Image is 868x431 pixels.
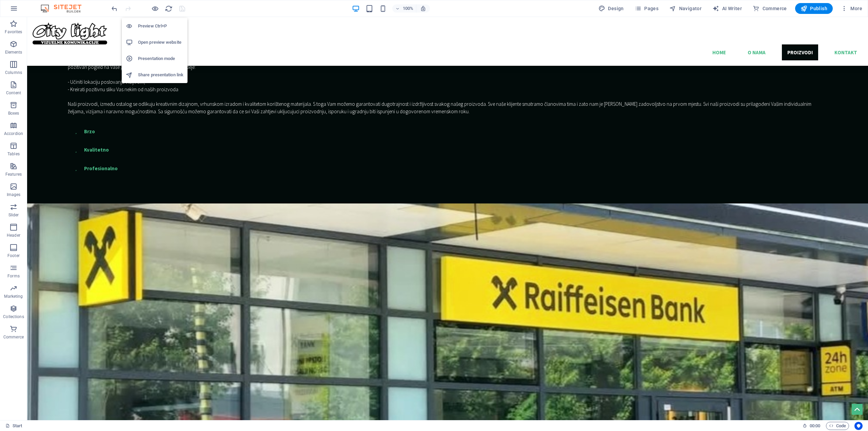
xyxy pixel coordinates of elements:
button: Pages [632,3,661,14]
h6: Share presentation link [138,71,183,79]
h6: 100% [402,4,413,13]
button: reload [164,4,173,13]
p: Slider [8,212,19,218]
span: Code [829,422,846,430]
p: Content [6,90,21,96]
i: On resize automatically adjust zoom level to fit chosen device. [420,5,426,12]
p: Features [5,172,22,177]
p: Columns [5,70,22,75]
i: Undo: Change slider images (Ctrl+Z) [111,5,118,13]
h6: Open preview website [138,38,183,46]
span: : [814,423,815,428]
button: Publish [795,3,833,14]
span: Navigator [669,5,702,12]
h6: Presentation mode [138,55,183,63]
h6: Session time [803,422,821,430]
button: Design [596,3,627,14]
span: Publish [801,5,827,12]
p: Marketing [4,294,23,299]
img: Editor Logo [39,4,90,13]
span: Design [598,5,624,12]
p: Accordion [4,131,23,136]
h6: Preview Ctrl+P [138,22,183,30]
p: Boxes [8,111,19,116]
span: Commerce [753,5,787,12]
button: Commerce [750,3,790,14]
span: More [841,5,862,12]
p: Elements [5,50,22,55]
p: Collections [3,314,24,319]
span: AI Writer [712,5,742,12]
button: More [838,3,865,14]
p: Tables [7,151,20,157]
button: Code [826,422,849,430]
span: Pages [635,5,658,12]
p: Forms [7,273,20,279]
button: Usercentrics [854,422,863,430]
p: Favorites [5,29,22,35]
button: 100% [392,4,416,13]
button: AI Writer [710,3,745,14]
div: Design (Ctrl+Alt+Y) [596,3,627,14]
span: 00 00 [810,422,820,430]
p: Header [7,233,20,238]
i: Reload page [165,5,173,13]
button: Navigator [667,3,704,14]
button: undo [110,4,118,13]
p: Commerce [3,334,24,340]
p: Footer [7,253,20,258]
a: Click to cancel selection. Double-click to open Pages [5,422,22,430]
p: Images [7,192,21,197]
